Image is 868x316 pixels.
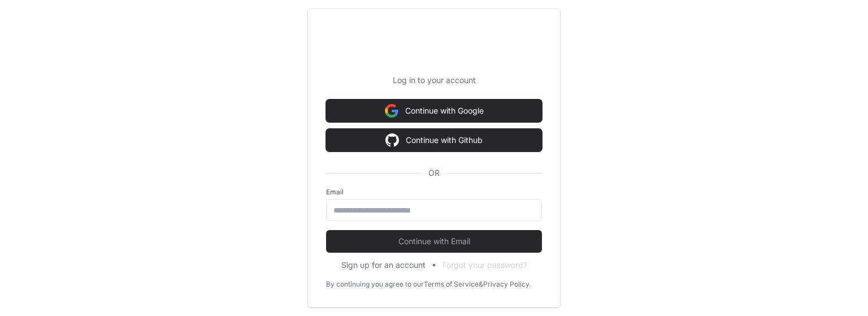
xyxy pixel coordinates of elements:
a: Terms of Service [424,280,479,289]
p: Log in to your account [326,75,542,86]
a: Privacy Policy. [483,280,531,289]
img: Sign in with google [385,129,399,151]
span: Continue with Email [326,236,542,247]
div: & [479,280,483,289]
label: Email [326,188,542,197]
button: Continue with Github [326,129,542,151]
img: Sign in with google [385,99,398,122]
button: Forgot your password? [442,259,527,271]
span: OR [424,167,444,179]
button: Continue with Google [326,99,542,122]
button: Continue with Email [326,230,542,253]
div: By continuing you agree to our [326,280,424,289]
button: Sign up for an account [341,259,426,271]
